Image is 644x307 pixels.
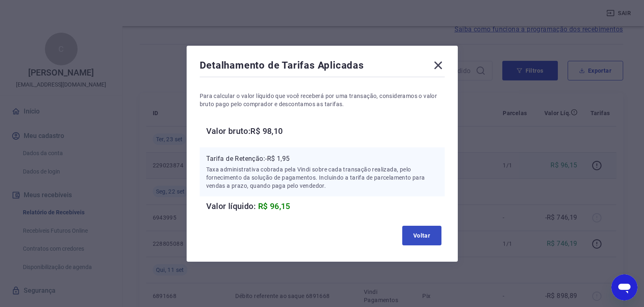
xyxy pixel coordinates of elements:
[206,125,445,138] h6: Valor bruto: R$ 98,10
[200,92,445,108] p: Para calcular o valor líquido que você receberá por uma transação, consideramos o valor bruto pag...
[200,59,445,75] div: Detalhamento de Tarifas Aplicadas
[206,165,438,190] p: Taxa administrativa cobrada pela Vindi sobre cada transação realizada, pelo fornecimento da soluç...
[258,201,290,211] span: R$ 96,15
[206,154,438,164] p: Tarifa de Retenção: -R$ 1,95
[206,200,445,213] h6: Valor líquido:
[611,274,637,300] iframe: Botão para abrir a janela de mensagens, conversa em andamento
[402,226,441,245] button: Voltar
